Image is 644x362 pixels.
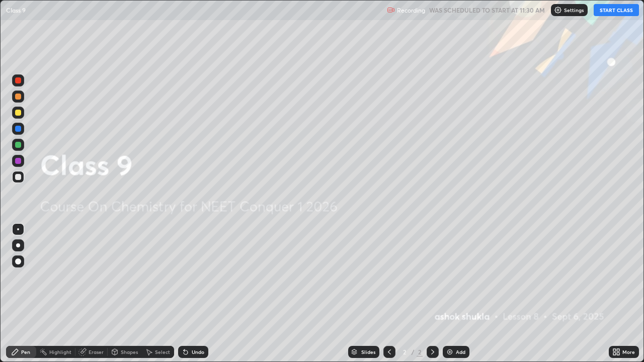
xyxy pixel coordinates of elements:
[429,6,545,15] h5: WAS SCHEDULED TO START AT 11:30 AM
[192,349,204,354] div: Undo
[6,6,26,14] p: Class 9
[21,349,30,354] div: Pen
[446,348,454,356] img: add-slide-button
[155,349,170,354] div: Select
[554,6,562,14] img: class-settings-icons
[399,349,410,355] div: 2
[397,7,425,14] p: Recording
[49,349,71,354] div: Highlight
[412,349,415,355] div: /
[417,347,423,356] div: 2
[89,349,104,354] div: Eraser
[121,349,138,354] div: Shapes
[594,4,639,16] button: START CLASS
[622,349,635,354] div: More
[456,349,465,354] div: Add
[564,8,584,13] p: Settings
[387,6,395,14] img: recording.375f2c34.svg
[361,349,375,354] div: Slides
